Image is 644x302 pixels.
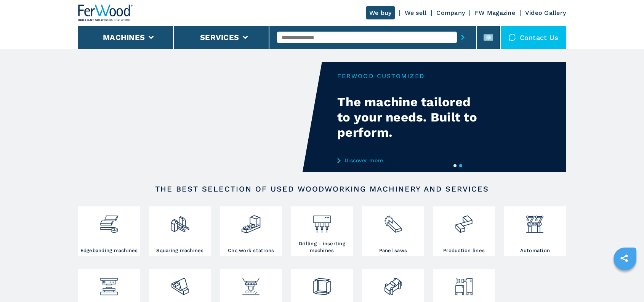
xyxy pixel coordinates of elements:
img: foratrici_inseritrici_2.png [312,208,332,234]
a: sharethis [615,249,634,268]
img: levigatrici_2.png [170,271,190,297]
h3: Edgebanding machines [80,247,138,254]
a: Squaring machines [149,206,211,256]
img: sezionatrici_2.png [383,208,403,234]
img: aspirazione_1.png [454,271,474,297]
a: Edgebanding machines [78,206,140,256]
a: Automation [504,206,566,256]
a: Video Gallery [525,9,566,16]
h3: Drilling - inserting machines [293,240,351,254]
button: 2 [459,164,462,167]
h3: Production lines [443,247,485,254]
a: Company [436,9,465,16]
h3: Squaring machines [156,247,203,254]
img: automazione.png [525,208,545,234]
img: lavorazione_porte_finestre_2.png [383,271,403,297]
h3: Cnc work stations [228,247,274,254]
h3: Panel saws [379,247,407,254]
img: verniciatura_1.png [241,271,261,297]
a: Drilling - inserting machines [291,206,353,256]
h3: Automation [520,247,550,254]
a: We buy [366,6,395,19]
h2: The best selection of used woodworking machinery and services [103,184,541,193]
img: linee_di_produzione_2.png [454,208,474,234]
video: Your browser does not support the video tag. [78,62,322,172]
button: Services [200,33,239,42]
a: We sell [405,9,427,16]
img: Ferwood [78,5,133,21]
img: bordatrici_1.png [99,208,119,234]
div: Contact us [501,26,566,49]
a: Panel saws [362,206,424,256]
button: submit-button [457,29,469,46]
a: Discover more [337,157,487,163]
img: Contact us [508,34,516,41]
a: Production lines [433,206,495,256]
img: centro_di_lavoro_cnc_2.png [241,208,261,234]
button: Machines [103,33,145,42]
img: pressa-strettoia.png [99,271,119,297]
a: FW Magazine [475,9,515,16]
iframe: Chat [612,268,638,296]
img: montaggio_imballaggio_2.png [312,271,332,297]
button: 1 [453,164,457,167]
img: squadratrici_2.png [170,208,190,234]
a: Cnc work stations [220,206,282,256]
